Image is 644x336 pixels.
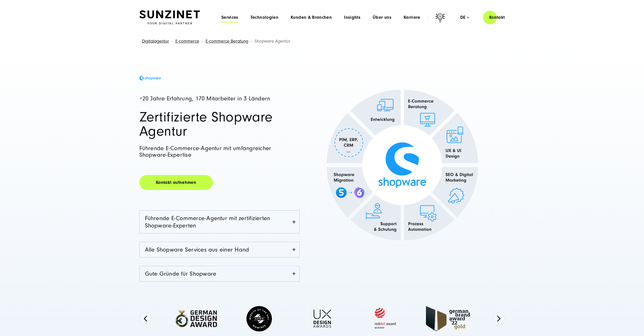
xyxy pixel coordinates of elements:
[142,39,169,44] a: Digitalagentur
[140,266,299,281] a: Gute Gründe für Shopware
[140,211,299,233] a: Führende E-Commerce-Agentur mit zertifizierten Shopware-Experten
[139,10,200,25] img: SUNZINET Full Service Digital Agentur
[423,304,473,333] img: german-brand-award-gold-badge - Shopware Agentur SUNZINET
[360,303,410,334] img: Red Dot Award winner - Shopware Agentur SUNZINET
[344,15,360,20] a: Insights
[221,15,238,20] a: Services
[234,303,284,334] img: Webentwickler-Agentur - CSSDA Website Nominee
[139,96,300,102] h4: +20 Jahre Erfahrung, 170 Mitarbeiter in 3 Ländern
[139,145,300,158] h2: Führende E-Commerce-Agentur mit umfangreicher Shopware-Expertise
[139,175,213,190] a: Kontakt aufnehmen
[404,15,420,20] a: Karriere
[171,308,221,329] img: German-Design-Award
[139,76,161,81] img: Shopware Agentur Logo blau
[139,313,152,325] button: Previous
[139,110,300,138] h1: Zertifizierte Shopware Agentur
[251,15,278,20] a: Technologien
[140,242,299,257] a: Alle Shopware Services aus einer Hand
[483,10,511,25] a: Kontakt
[307,70,498,260] img: Full Service Shopware Partner Agentur SUNZINET - Shopware SEO, Shopware entwicklung, Shopware ber...
[373,15,391,20] a: Über uns
[206,39,248,44] a: E-commerce Beratung
[255,39,290,44] span: Shopware Agentur
[291,15,332,20] a: Kunden & Branchen
[460,15,469,20] div: de
[175,39,199,44] a: E-commerce
[493,313,505,325] button: Next
[297,303,347,334] img: UX-Design-Awards - Shopware Agentur SUNZINET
